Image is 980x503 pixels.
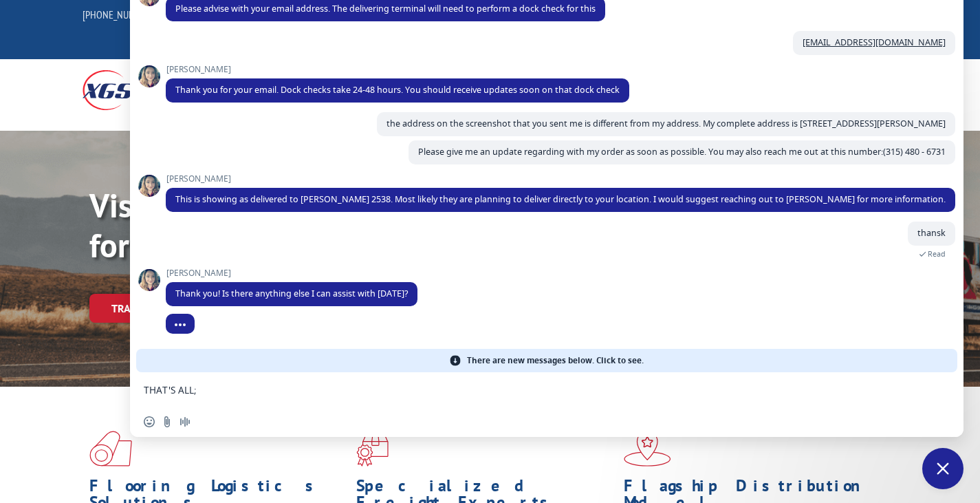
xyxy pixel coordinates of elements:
[162,416,173,427] span: Send a file
[386,118,946,129] span: the address on the screenshot that you sent me is different from my address. My complete address ...
[166,268,417,278] span: [PERSON_NAME]
[179,416,190,427] span: Audio message
[83,8,154,21] a: [PHONE_NUMBER]
[89,184,580,266] b: Visibility, transparency, and control for your entire supply chain.
[175,3,596,14] span: Please advise with your email address. The delivering terminal will need to perform a dock check ...
[418,146,946,158] span: Please give me an update regarding with my order as soon as possible. You may also reach me out a...
[175,193,946,205] span: This is showing as delivered to [PERSON_NAME] 2538. Most likely they are planning to deliver dire...
[144,416,155,427] span: Insert an emoji
[166,65,629,74] span: [PERSON_NAME]
[803,36,946,48] a: [EMAIL_ADDRESS][DOMAIN_NAME]
[356,431,389,467] img: xgs-icon-focused-on-flooring-red
[175,288,408,299] span: Thank you! Is there anything else I can assist with [DATE]?
[89,431,132,467] img: xgs-icon-total-supply-chain-intelligence-red
[166,174,955,184] span: [PERSON_NAME]
[624,431,671,467] img: xgs-icon-flagship-distribution-model-red
[922,448,963,489] div: Close chat
[175,84,620,96] span: Thank you for your email. Dock checks take 24-48 hours. You should receive updates soon on that d...
[89,294,219,323] a: Track shipment
[928,249,946,259] span: Read
[144,384,919,396] textarea: Compose your message...
[917,227,946,239] span: thansk
[467,349,644,372] span: There are new messages below. Click to see.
